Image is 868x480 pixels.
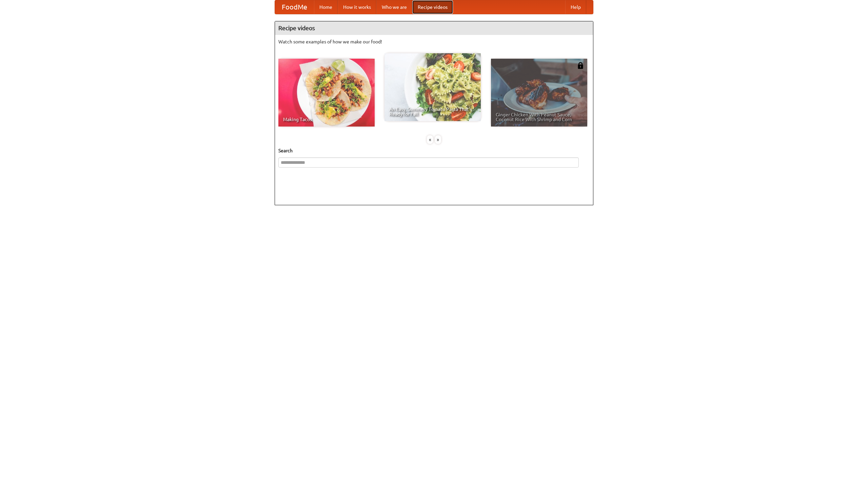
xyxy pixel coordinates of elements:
a: An Easy, Summery Tomato Pasta That's Ready for Fall [384,53,481,121]
h4: Recipe videos [275,21,593,35]
a: Home [314,0,338,14]
div: » [435,135,441,144]
div: « [427,135,433,144]
h5: Search [278,147,590,154]
a: Who we are [376,0,412,14]
a: Help [565,0,586,14]
img: 483408.png [577,62,584,69]
p: Watch some examples of how we make our food! [278,38,590,45]
a: How it works [338,0,376,14]
span: Making Tacos [283,117,370,122]
span: An Easy, Summery Tomato Pasta That's Ready for Fall [389,107,476,116]
a: Making Tacos [278,59,375,127]
a: Recipe videos [412,0,453,14]
a: FoodMe [275,0,314,14]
